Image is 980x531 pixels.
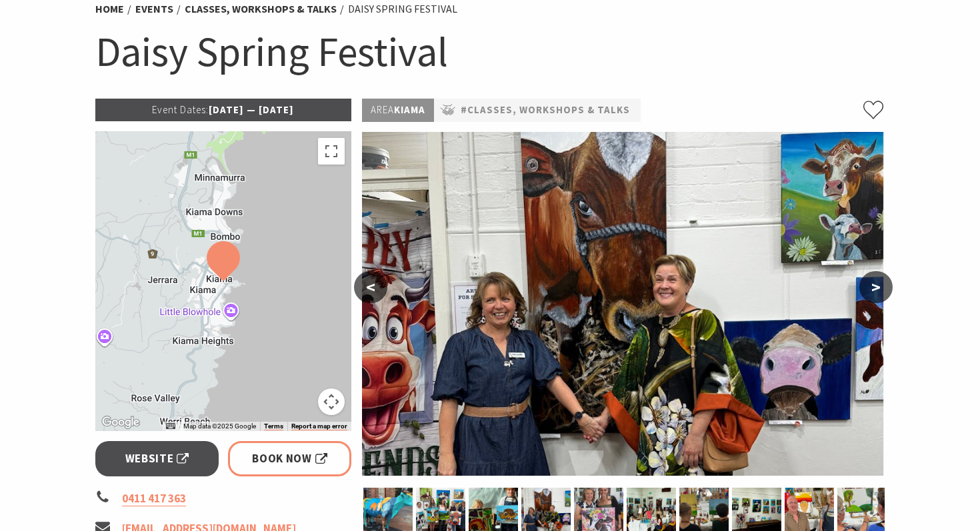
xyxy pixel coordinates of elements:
[95,99,351,121] p: [DATE] — [DATE]
[99,414,143,431] img: Google
[362,132,885,476] img: Daisy Spring Festival
[228,441,351,476] a: Book Now
[348,1,457,18] li: Daisy Spring Festival
[859,271,893,303] button: >
[185,2,337,16] a: Classes, Workshops & Talks
[362,99,434,122] p: Kiama
[122,491,186,506] a: 0411 417 363
[95,25,885,79] h1: Daisy Spring Festival
[318,388,345,415] button: Map camera controls
[461,102,630,119] a: #Classes, Workshops & Talks
[99,414,143,431] a: Open this area in Google Maps (opens a new window)
[371,103,394,116] span: Area
[291,422,347,430] a: Report a map error
[183,422,256,430] span: Map data ©2025 Google
[95,441,219,476] a: Website
[252,450,327,468] span: Book Now
[166,422,175,431] button: Keyboard shortcuts
[95,2,124,16] a: Home
[318,138,345,165] button: Toggle fullscreen view
[125,450,189,468] span: Website
[354,271,387,303] button: <
[152,103,209,116] span: Event Dates:
[135,2,173,16] a: Events
[264,422,283,430] a: Terms (opens in new tab)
